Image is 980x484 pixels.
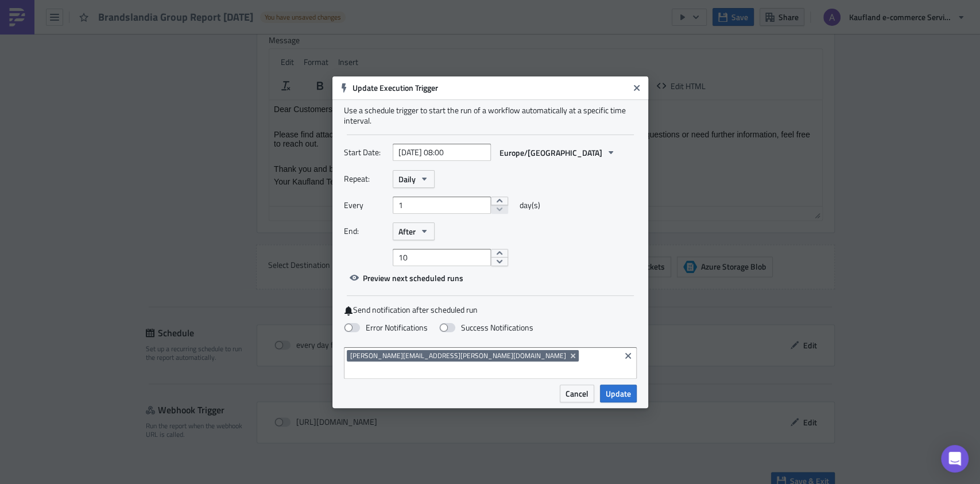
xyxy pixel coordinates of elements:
[344,170,387,187] label: Repeat:
[5,5,548,86] body: Rich Text Area. Press ALT-0 for help.
[600,385,637,402] button: Update
[363,272,463,284] span: Preview next scheduled runs
[344,144,387,161] label: Start Date:
[491,197,508,206] button: increment
[491,249,508,258] button: increment
[5,30,548,48] p: Please find attached the daily Sales Order report. You can find the report in PDF format. If you ...
[344,305,637,316] label: Send notification after scheduled run
[494,144,621,162] button: Europe/[GEOGRAPHIC_DATA]
[941,445,969,473] div: Open Intercom Messenger
[344,322,428,333] label: Error Notifications
[491,257,508,266] button: decrement
[393,170,435,188] button: Daily
[393,222,435,240] button: After
[344,105,637,126] div: Use a schedule trigger to start the run of a workflow automatically at a specific time interval.
[439,322,533,333] label: Success Notifications
[621,349,635,363] button: Clear selected items
[565,387,588,400] span: Cancel
[5,77,548,86] p: Your Kaufland Team
[398,225,416,237] span: After
[499,147,602,159] span: Europe/[GEOGRAPHIC_DATA]
[628,79,645,97] button: Close
[344,222,387,240] label: End:
[560,385,594,402] button: Cancel
[520,197,540,214] span: day(s)
[344,197,387,214] label: Every
[568,350,579,362] button: Remove Tag
[393,144,491,161] input: YYYY-MM-DD HH:mm
[353,83,628,93] h6: Update Execution Trigger
[606,387,631,400] span: Update
[350,350,566,361] span: [PERSON_NAME][EMAIL_ADDRESS][PERSON_NAME][DOMAIN_NAME]
[491,205,508,214] button: decrement
[5,64,548,74] p: Thank you and best regards,
[344,269,469,287] button: Preview next scheduled runs
[5,5,548,14] p: Dear Customers,
[398,173,416,185] span: Daily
